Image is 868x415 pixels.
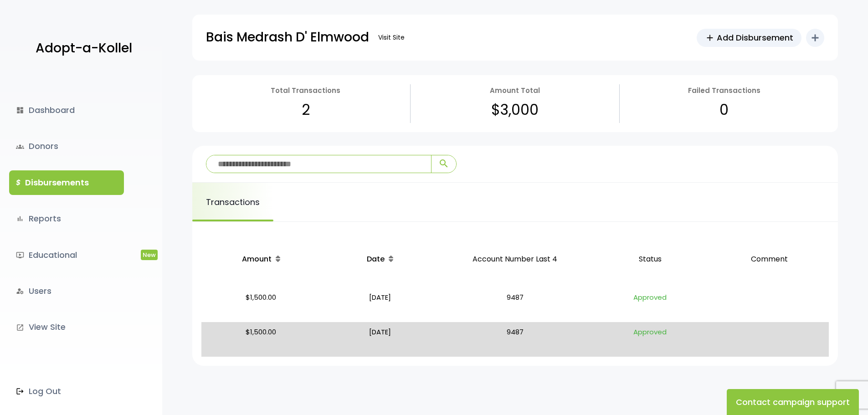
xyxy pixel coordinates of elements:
i: ondemand_video [16,251,24,259]
i: manage_accounts [16,287,24,295]
p: Bais Medrash D' Elmwood [206,26,369,49]
a: groupsDonors [9,134,124,159]
a: Adopt-a-Kollel [31,26,132,71]
button: Contact campaign support [727,389,859,415]
i: launch [16,323,24,332]
i: $ [16,176,21,190]
span: search [438,158,449,169]
p: Approved [594,291,706,318]
a: addAdd Disbursement [697,29,801,47]
i: dashboard [16,106,24,114]
i: bar_chart [16,215,24,223]
p: Failed Transactions [688,84,760,97]
span: Add Disbursement [717,31,793,44]
a: manage_accountsUsers [9,279,124,303]
p: 0 [719,97,729,123]
p: $1,500.00 [205,291,317,318]
p: Approved [594,326,706,353]
a: $Disbursements [9,170,124,195]
i: add [810,32,821,43]
p: Total Transactions [271,84,340,97]
button: add [806,29,824,47]
p: Comment [713,244,825,275]
p: 2 [302,97,310,123]
a: Visit Site [374,29,409,46]
p: [DATE] [324,291,437,318]
a: Transactions [192,183,273,221]
span: add [705,33,715,43]
span: groups [16,143,24,151]
span: Amount [242,254,272,264]
p: Amount Total [490,84,540,97]
p: Status [594,244,706,275]
p: Adopt-a-Kollel [36,37,132,60]
a: dashboardDashboard [9,98,124,123]
p: [DATE] [324,326,437,353]
a: bar_chartReports [9,206,124,231]
a: ondemand_videoEducationalNew [9,243,124,267]
a: Log Out [9,379,124,404]
span: Date [367,254,385,264]
p: $3,000 [491,97,539,123]
button: search [431,155,456,173]
p: Account Number Last 4 [443,244,587,275]
p: $1,500.00 [205,326,317,353]
span: New [141,250,158,260]
a: launchView Site [9,315,124,339]
p: 9487 [443,326,587,353]
p: 9487 [443,291,587,318]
